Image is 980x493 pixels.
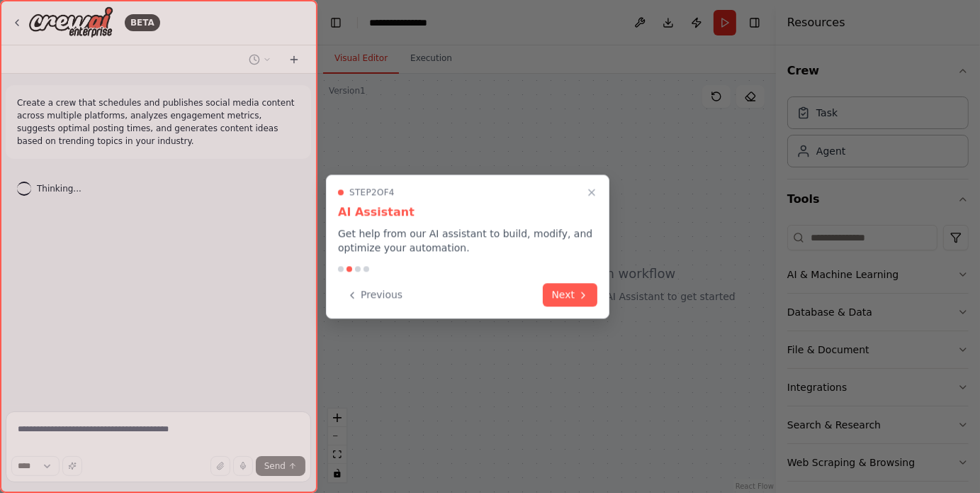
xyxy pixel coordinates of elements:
button: Close walkthrough [583,184,600,201]
button: Hide left sidebar [326,13,346,33]
button: Next [543,283,597,306]
button: Previous [338,283,411,306]
h3: AI Assistant [338,204,597,221]
span: Step 2 of 4 [349,187,395,198]
p: Get help from our AI assistant to build, modify, and optimize your automation. [338,226,597,255]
